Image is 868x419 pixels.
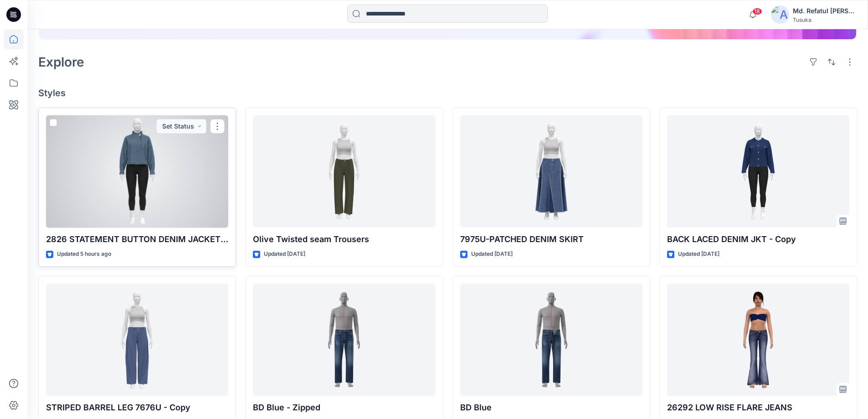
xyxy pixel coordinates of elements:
p: Updated [DATE] [471,249,513,259]
p: BD Blue - Zipped [253,401,435,414]
h2: Explore [38,55,84,69]
a: 7975U-PATCHED DENIM SKIRT [460,115,642,228]
a: BD Blue - Zipped [253,284,435,396]
h4: Styles [38,88,857,98]
p: Updated [DATE] [678,249,719,259]
p: BD Blue [460,401,642,414]
p: Updated 5 hours ago [57,249,111,259]
p: 26292 LOW RISE FLARE JEANS [667,401,849,414]
div: Tusuka [793,16,857,23]
a: STRIPED BARREL LEG 7676U - Copy [46,284,228,396]
a: 2826 STATEMENT BUTTON DENIM JACKET - Copy [46,115,228,228]
img: avatar [771,5,789,24]
p: 2826 STATEMENT BUTTON DENIM JACKET - Copy [46,233,228,246]
a: BACK LACED DENIM JKT - Copy [667,115,849,228]
a: 26292 LOW RISE FLARE JEANS [667,284,849,396]
p: BACK LACED DENIM JKT - Copy [667,233,849,246]
div: Md. Refatul [PERSON_NAME] [793,5,857,16]
a: Olive Twisted seam Trousers [253,115,435,228]
p: 7975U-PATCHED DENIM SKIRT [460,233,642,246]
p: STRIPED BARREL LEG 7676U - Copy [46,401,228,414]
p: Updated [DATE] [264,249,305,259]
a: BD Blue [460,284,642,396]
span: 18 [752,8,762,15]
p: Olive Twisted seam Trousers [253,233,435,246]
